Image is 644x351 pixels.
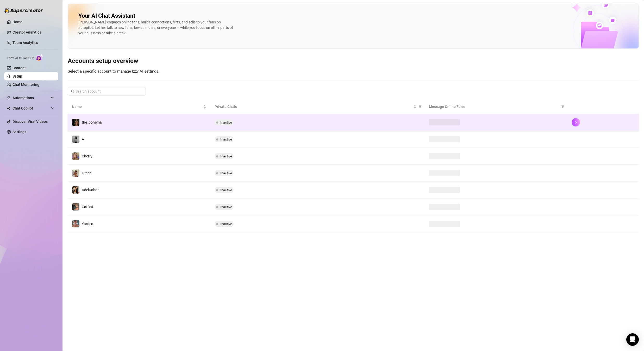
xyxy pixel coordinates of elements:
[220,188,232,192] span: Inactive
[12,41,38,45] a: Team Analytics
[12,119,48,124] a: Discover Viral Videos
[72,220,79,227] img: Yarden
[417,103,423,111] span: filter
[220,222,232,226] span: Inactive
[72,136,79,143] img: A
[12,130,26,134] a: Settings
[72,152,79,160] img: Cherry
[68,100,210,114] th: Name
[72,104,202,110] span: Name
[78,20,235,36] div: [PERSON_NAME] engages online fans, builds connections, flirts, and sells to your fans on autopilo...
[71,90,74,93] span: search
[210,100,424,114] th: Private Chats
[561,105,564,108] span: filter
[72,186,79,194] img: AdelDahan
[7,56,34,61] span: Izzy AI Chatter
[68,69,159,74] span: Select a specific account to manage Izzy AI settings.
[560,103,565,111] span: filter
[220,171,232,175] span: Inactive
[72,203,79,210] img: CatBat
[12,94,49,102] span: Automations
[7,106,10,110] img: Chat Copilot
[12,20,22,24] a: Home
[76,88,139,94] input: Search account
[12,104,49,112] span: Chat Copilot
[82,205,93,209] span: CatBat
[7,96,11,100] span: thunderbolt
[12,66,26,70] a: Content
[82,188,99,192] span: AdelDahan
[72,119,79,126] img: the_bohema
[82,120,102,124] span: the_bohema
[220,137,232,141] span: Inactive
[82,137,84,141] span: A
[82,154,92,158] span: Cherry
[78,12,135,20] h2: Your AI Chat Assistant
[12,82,39,87] a: Chat Monitoring
[72,169,79,177] img: Green
[12,74,22,78] a: Setup
[12,28,54,36] a: Creator Analytics
[572,118,580,126] button: right
[220,154,232,158] span: Inactive
[4,8,43,13] img: logo-BBDzfeDw.svg
[220,120,232,124] span: Inactive
[574,120,578,124] span: right
[68,57,639,65] h3: Accounts setup overview
[626,333,639,346] div: Open Intercom Messenger
[215,104,412,110] span: Private Chats
[220,205,232,209] span: Inactive
[82,171,91,175] span: Green
[418,105,422,108] span: filter
[429,104,559,110] span: Message Online Fans
[36,54,44,61] img: AI Chatter
[82,222,93,226] span: Yarden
